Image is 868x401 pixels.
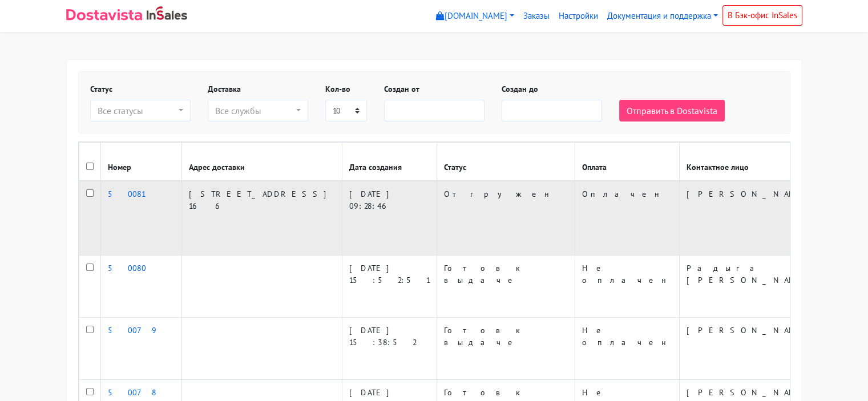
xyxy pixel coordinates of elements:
[431,5,519,27] a: [DOMAIN_NAME]
[208,100,308,121] button: Все службы
[108,263,146,273] a: 50080
[679,143,828,181] th: Контактное лицо
[519,5,554,27] a: Заказы
[98,104,176,118] div: Все статусы
[575,181,679,256] td: Оплачен
[181,181,342,256] td: [STREET_ADDRESS] 166
[342,318,437,380] td: [DATE] 15:38:52
[215,104,294,118] div: Все службы
[342,181,437,256] td: [DATE] 09:28:46
[619,100,725,121] button: Отправить в Dostavista
[66,9,142,21] img: Dostavista - срочная курьерская служба доставки
[437,318,575,380] td: Готов к выдаче
[90,83,112,95] label: Статус
[108,325,157,335] a: 50079
[679,318,828,380] td: [PERSON_NAME]
[575,318,679,380] td: Не оплачен
[90,100,191,121] button: Все статусы
[679,256,828,318] td: Радыга [PERSON_NAME]
[147,6,188,20] img: InSales
[679,181,828,256] td: [PERSON_NAME]
[108,387,156,398] a: 50078
[100,143,181,181] th: Номер
[342,256,437,318] td: [DATE] 15:52:51
[181,143,342,181] th: Адрес доставки
[384,83,419,95] label: Создан от
[437,256,575,318] td: Готов к выдаче
[342,143,437,181] th: Дата создания
[722,5,802,26] a: В Бэк-офис InSales
[575,143,679,181] th: Оплата
[437,143,575,181] th: Статус
[208,83,241,95] label: Доставка
[108,189,145,199] a: 50081
[437,181,575,256] td: Отгружен
[502,83,538,95] label: Создан до
[603,5,722,27] a: Документация и поддержка
[554,5,603,27] a: Настройки
[575,256,679,318] td: Не оплачен
[325,83,350,95] label: Кол-во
